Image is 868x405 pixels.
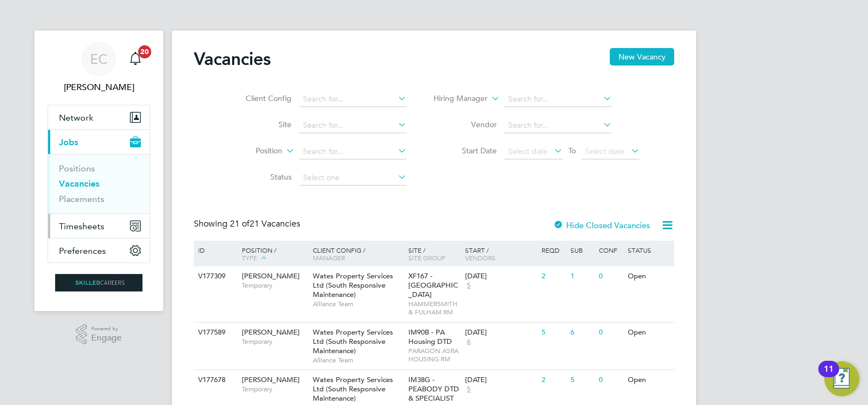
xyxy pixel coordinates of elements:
span: 5 [465,385,472,394]
span: Timesheets [59,221,104,231]
div: 1 [568,266,596,287]
span: Wates Property Services Ltd (South Responsive Maintenance) [313,327,393,355]
a: Positions [59,163,95,174]
h2: Vacancies [194,48,271,70]
div: 2 [539,370,567,390]
div: Sub [568,241,596,259]
span: EC [90,52,108,66]
div: 6 [568,323,596,343]
span: Wates Property Services Ltd (South Responsive Maintenance) [313,271,393,299]
div: Showing [194,218,302,230]
div: Position / [234,241,310,268]
span: Select date [585,146,625,156]
span: Select date [508,146,548,156]
span: Preferences [59,246,106,256]
span: Alliance Team [313,356,403,365]
label: Site [229,120,292,129]
div: Site / [406,241,463,267]
span: 21 of [230,218,249,229]
input: Search for... [299,144,407,159]
label: Start Date [434,146,497,156]
input: Search for... [299,118,407,133]
label: Status [229,172,292,182]
div: 11 [824,369,834,383]
label: Hide Closed Vacancies [553,220,650,230]
span: Network [59,112,93,123]
div: V177309 [195,266,234,287]
div: Open [625,323,673,343]
a: Vacancies [59,178,99,189]
div: 0 [596,323,625,343]
nav: Main navigation [34,31,163,311]
span: PARAGON ASRA HOUSING RM [408,347,460,364]
input: Search for... [504,118,612,133]
label: Vendor [434,120,497,129]
div: Open [625,266,673,287]
span: Type [242,253,257,262]
input: Search for... [299,92,407,107]
div: ID [195,241,234,259]
span: Ernie Crowe [47,81,150,94]
span: Manager [313,253,345,262]
label: Client Config [229,93,292,103]
span: [PERSON_NAME] [242,375,300,384]
input: Search for... [504,92,612,107]
img: skilledcareers-logo-retina.png [55,274,142,291]
span: Alliance Team [313,300,403,308]
div: Reqd [539,241,567,259]
span: Powered by [91,324,122,333]
span: XF167 - [GEOGRAPHIC_DATA] [408,271,458,299]
div: Status [625,241,673,259]
input: Select one [299,170,407,186]
a: EC[PERSON_NAME] [47,41,150,94]
div: [DATE] [465,328,536,337]
a: 20 [124,41,146,76]
a: Powered byEngage [76,324,122,345]
span: 5 [465,281,472,290]
div: V177678 [195,370,234,390]
div: Conf [596,241,625,259]
div: 2 [539,266,567,287]
span: Wates Property Services Ltd (South Responsive Maintenance) [313,375,393,403]
label: Hiring Manager [425,93,487,104]
span: Vendors [465,253,496,262]
div: Open [625,370,673,390]
span: Engage [91,333,122,343]
span: IM90B - PA Housing DTD [408,327,452,346]
button: New Vacancy [610,48,674,65]
div: 5 [568,370,596,390]
div: 5 [539,323,567,343]
span: Temporary [242,337,307,346]
span: [PERSON_NAME] [242,271,300,281]
button: Preferences [48,239,150,263]
span: 21 Vacancies [230,218,300,229]
span: HAMMERSMITH & FULHAM RM [408,300,460,317]
label: Position [219,146,282,157]
span: Temporary [242,281,307,290]
button: Open Resource Center, 11 new notifications [824,361,859,396]
span: 6 [465,337,472,347]
span: [PERSON_NAME] [242,327,300,337]
div: [DATE] [465,272,536,281]
div: V177589 [195,323,234,343]
div: 0 [596,266,625,287]
div: 0 [596,370,625,390]
div: Client Config / [310,241,406,267]
span: 20 [138,45,151,58]
button: Network [48,105,150,129]
div: Start / [462,241,539,267]
span: Jobs [59,137,78,147]
a: Go to home page [47,274,150,291]
span: To [565,144,579,158]
div: Jobs [48,154,150,213]
button: Jobs [48,130,150,154]
div: [DATE] [465,376,536,385]
a: Placements [59,194,104,204]
span: Site Group [408,253,445,262]
button: Timesheets [48,214,150,238]
span: Temporary [242,385,307,394]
